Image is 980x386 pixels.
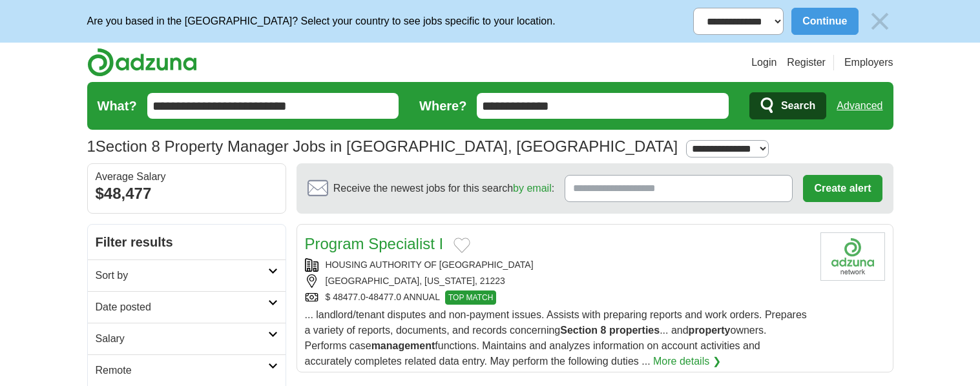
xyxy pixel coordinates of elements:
strong: properties [609,325,660,336]
div: $ 48477.0-48477.0 ANNUAL [305,290,810,305]
button: Add to favorite jobs [454,238,470,253]
a: Salary [88,323,286,354]
strong: property [689,325,731,336]
h2: Sort by [96,268,268,283]
h1: Section 8 Property Manager Jobs in [GEOGRAPHIC_DATA], [GEOGRAPHIC_DATA] [87,137,678,155]
h2: Filter results [88,225,286,259]
strong: management [371,340,435,351]
button: Continue [791,8,858,35]
div: HOUSING AUTHORITY OF [GEOGRAPHIC_DATA] [305,258,810,272]
span: TOP MATCH [445,290,496,305]
span: ... landlord/tenant disputes and non-payment issues. Assists with preparing reports and work orde... [305,309,807,367]
a: Login [751,55,777,70]
h2: Salary [96,331,268,347]
div: $48,477 [96,182,278,205]
h2: Remote [96,363,268,378]
h2: Date posted [96,300,268,315]
label: What? [98,96,137,116]
a: Program Specialist I [305,235,444,252]
img: Adzuna logo [87,48,197,77]
strong: Section [560,325,598,336]
label: Where? [419,96,466,116]
a: Register [787,55,826,70]
button: Search [749,92,826,119]
strong: 8 [601,325,607,336]
div: Average Salary [96,172,278,182]
p: Are you based in the [GEOGRAPHIC_DATA]? Select your country to see jobs specific to your location. [87,14,556,29]
a: Date posted [88,291,286,323]
a: by email [513,183,552,194]
a: Sort by [88,259,286,291]
a: Advanced [837,93,882,119]
button: Create alert [803,175,882,202]
span: Search [781,93,815,119]
img: Company logo [820,232,885,281]
img: icon_close_no_bg.svg [866,8,893,35]
a: Remote [88,354,286,386]
span: Receive the newest jobs for this search : [333,181,554,196]
span: 1 [87,135,96,158]
a: More details ❯ [653,354,721,369]
a: Employers [844,55,893,70]
div: [GEOGRAPHIC_DATA], [US_STATE], 21223 [305,274,810,288]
